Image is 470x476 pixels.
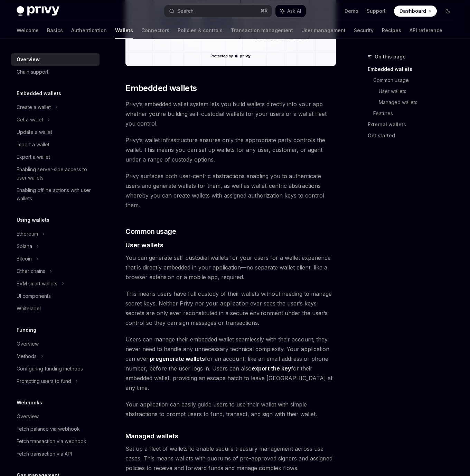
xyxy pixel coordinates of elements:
[17,68,48,76] div: Chain support
[17,103,51,111] div: Create a wallet
[368,64,459,75] a: Embedded wallets
[345,8,358,15] a: Demo
[17,425,80,433] div: Fetch balance via webhook
[410,22,442,39] a: API reference
[11,53,100,66] a: Overview
[373,108,459,119] a: Features
[125,83,197,94] span: Embedded wallets
[394,6,437,17] a: Dashboard
[379,86,459,97] a: User wallets
[177,7,197,15] div: Search...
[17,55,40,64] div: Overview
[125,400,336,419] span: Your application can easily guide users to use their wallet with simple abstractions to prompt us...
[17,267,45,275] div: Other chains
[17,450,72,458] div: Fetch transaction via API
[17,255,32,263] div: Bitcoin
[17,399,42,407] h5: Webhooks
[17,165,95,182] div: Enabling server-side access to user wallets
[375,53,406,61] span: On this page
[17,22,39,39] a: Welcome
[287,8,301,15] span: Ask AI
[115,22,133,39] a: Wallets
[261,8,268,14] span: ⌘ K
[231,22,293,39] a: Transaction management
[367,8,386,15] a: Support
[301,22,346,39] a: User management
[11,410,100,423] a: Overview
[17,412,39,421] div: Overview
[11,423,100,435] a: Fetch balance via webhook
[178,22,223,39] a: Policies & controls
[125,253,336,282] span: You can generate self-custodial wallets for your users for a wallet experience that is directly e...
[17,365,83,373] div: Configuring funding methods
[17,304,41,313] div: Whitelabel
[368,130,459,141] a: Get started
[382,22,401,39] a: Recipes
[125,335,336,393] span: Users can manage their embedded wallet seamlessly with their account; they never need to handle a...
[11,126,100,138] a: Update a wallet
[17,326,36,334] h5: Funding
[11,363,100,375] a: Configuring funding methods
[11,66,100,78] a: Chain support
[17,186,95,203] div: Enabling offline actions with user wallets
[11,290,100,302] a: UI components
[368,119,459,130] a: External wallets
[379,97,459,108] a: Managed wallets
[11,184,100,205] a: Enabling offline actions with user wallets
[71,22,107,39] a: Authentication
[125,99,336,128] span: Privy’s embedded wallet system lets you build wallets directly into your app whether you’re build...
[141,22,169,39] a: Connectors
[125,444,336,473] span: Set up a fleet of wallets to enable secure treasury management across use cases. This means walle...
[442,6,453,17] button: Toggle dark mode
[17,6,59,16] img: dark logo
[399,8,426,15] span: Dashboard
[17,242,32,250] div: Solana
[11,151,100,163] a: Export a wallet
[125,227,176,236] span: Common usage
[17,116,43,124] div: Get a wallet
[47,22,63,39] a: Basics
[11,302,100,315] a: Whitelabel
[17,437,86,446] div: Fetch transaction via webhook
[11,138,100,151] a: Import a wallet
[125,240,163,250] span: User wallets
[11,338,100,350] a: Overview
[125,289,336,328] span: This means users have full custody of their wallets without needing to manage secret keys. Neithe...
[125,171,336,210] span: Privy surfaces both user-centric abstractions enabling you to authenticate users and generate wal...
[17,89,61,98] h5: Embedded wallets
[17,377,71,385] div: Prompting users to fund
[17,292,51,300] div: UI components
[125,135,336,164] span: Privy’s wallet infrastructure ensures only the appropriate party controls the wallet. This means ...
[17,352,37,360] div: Methods
[252,365,291,372] a: export the key
[125,431,178,441] span: Managed wallets
[17,280,57,288] div: EVM smart wallets
[17,340,39,348] div: Overview
[17,230,38,238] div: Ethereum
[11,163,100,184] a: Enabling server-side access to user wallets
[275,5,306,17] button: Ask AI
[373,75,459,86] a: Common usage
[150,355,205,363] a: pregenerate wallets
[17,216,49,224] h5: Using wallets
[11,435,100,448] a: Fetch transaction via webhook
[354,22,374,39] a: Security
[17,128,52,136] div: Update a wallet
[164,5,272,17] button: Search...⌘K
[17,140,49,149] div: Import a wallet
[17,153,50,161] div: Export a wallet
[11,448,100,460] a: Fetch transaction via API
